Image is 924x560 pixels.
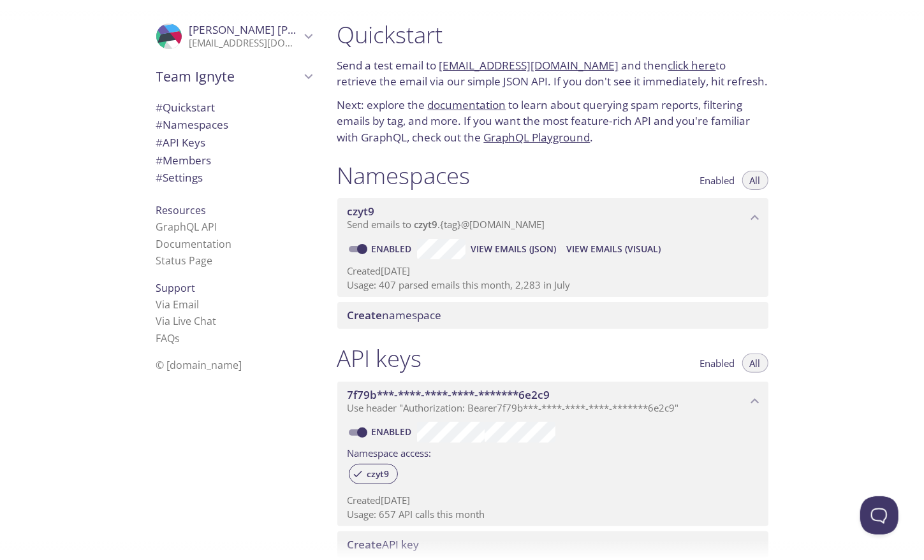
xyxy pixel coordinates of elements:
button: All [742,354,768,373]
span: s [175,331,180,345]
div: Quickstart [146,99,322,117]
span: Team Ignyte [156,68,300,85]
a: Documentation [156,237,232,251]
p: [EMAIL_ADDRESS][DOMAIN_NAME] [189,37,300,50]
div: Team Ignyte [146,60,322,93]
span: # [156,100,163,115]
span: Resources [156,203,207,217]
a: FAQ [156,331,180,345]
a: Via Email [156,298,200,312]
span: Support [156,281,196,295]
span: # [156,117,163,132]
label: Namespace access: [348,443,432,461]
p: Created [DATE] [348,264,758,278]
span: [PERSON_NAME] [PERSON_NAME] [189,22,364,37]
button: View Emails (Visual) [561,239,666,259]
span: # [156,153,163,168]
span: Quickstart [156,100,216,115]
p: Created [DATE] [348,494,758,507]
a: GraphQL API [156,220,217,234]
button: View Emails (JSON) [466,239,561,259]
span: # [156,170,163,185]
button: Enabled [693,354,743,373]
div: czyt9 [349,464,398,484]
span: API Keys [156,135,206,150]
span: Members [156,153,212,168]
div: Team Settings [146,169,322,187]
span: Namespaces [156,117,229,132]
div: czyt9 namespace [337,198,768,238]
p: Send a test email to and then to retrieve the email via our simple JSON API. If you don't see it ... [337,57,768,90]
span: czyt9 [348,204,375,219]
div: Members [146,152,322,169]
div: Megan Slota [146,15,322,57]
span: View Emails (JSON) [471,241,556,257]
span: czyt9 [360,468,397,480]
span: Send emails to . {tag} @[DOMAIN_NAME] [348,218,545,231]
div: Create API Key [337,531,768,558]
a: Enabled [370,243,417,255]
a: documentation [428,97,506,112]
a: click here [668,58,716,73]
button: Enabled [693,171,743,190]
p: Next: explore the to learn about querying spam reports, filtering emails by tag, and more. If you... [337,97,768,146]
span: # [156,135,163,150]
h1: API keys [337,344,422,373]
p: Usage: 407 parsed emails this month, 2,283 in July [348,278,758,292]
div: API Keys [146,134,322,152]
a: Via Live Chat [156,314,217,328]
div: Create namespace [337,302,768,329]
h1: Namespaces [337,161,471,190]
a: Status Page [156,254,213,268]
span: © [DOMAIN_NAME] [156,358,242,372]
iframe: Help Scout Beacon - Open [860,496,898,535]
span: Settings [156,170,203,185]
a: Enabled [370,426,417,438]
a: [EMAIL_ADDRESS][DOMAIN_NAME] [439,58,619,73]
span: namespace [348,308,442,322]
span: View Emails (Visual) [566,241,661,257]
p: Usage: 657 API calls this month [348,508,758,521]
span: Create [348,308,383,322]
h1: Quickstart [337,20,768,49]
a: GraphQL Playground [484,130,590,145]
div: Namespaces [146,116,322,134]
span: czyt9 [414,218,438,231]
button: All [742,171,768,190]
